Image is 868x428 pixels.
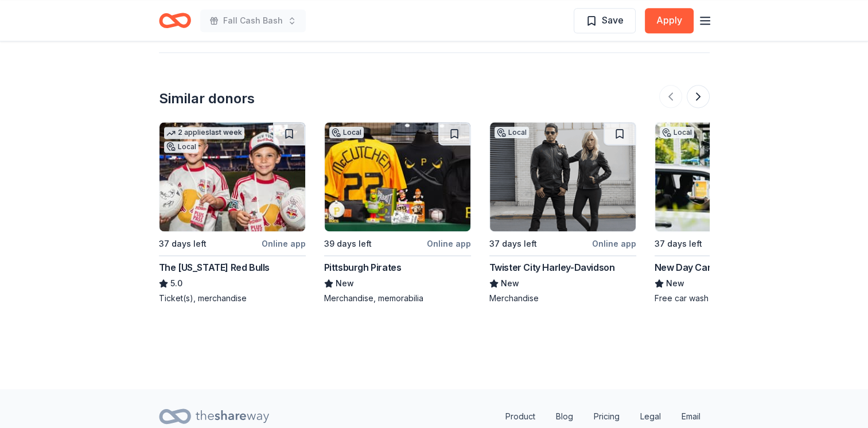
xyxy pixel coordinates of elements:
[660,127,694,138] div: Local
[329,127,364,138] div: Local
[645,8,694,33] button: Apply
[666,277,684,290] span: New
[164,127,244,139] div: 2 applies last week
[592,236,636,251] div: Online app
[574,8,636,33] button: Save
[159,237,207,251] div: 37 days left
[159,122,305,231] img: Image for The New York Red Bulls
[262,236,306,251] div: Online app
[489,122,636,304] a: Image for Twister City Harley-DavidsonLocal37 days leftOnline appTwister City Harley-DavidsonNewM...
[200,9,306,32] button: Fall Cash Bash
[655,293,801,304] div: Free car wash coupons
[159,260,270,274] div: The [US_STATE] Red Bulls
[170,277,182,290] span: 5.0
[585,405,629,428] a: Pricing
[490,122,636,231] img: Image for Twister City Harley-Davidson
[602,13,624,28] span: Save
[496,405,710,428] nav: quick links
[159,90,255,108] div: Similar donors
[489,260,615,274] div: Twister City Harley-Davidson
[325,122,470,231] img: Image for Pittsburgh Pirates
[159,122,306,304] a: Image for The New York Red Bulls2 applieslast weekLocal37 days leftOnline appThe [US_STATE] Red B...
[655,260,738,274] div: New Day Car Wash
[324,122,471,304] a: Image for Pittsburgh PiratesLocal39 days leftOnline appPittsburgh PiratesNewMerchandise, memorabilia
[223,14,283,28] span: Fall Cash Bash
[336,277,354,290] span: New
[489,293,636,304] div: Merchandise
[159,293,306,304] div: Ticket(s), merchandise
[427,236,471,251] div: Online app
[547,405,582,428] a: Blog
[672,405,710,428] a: Email
[489,237,537,251] div: 37 days left
[324,293,471,304] div: Merchandise, memorabilia
[501,277,519,290] span: New
[631,405,670,428] a: Legal
[324,237,372,251] div: 39 days left
[655,122,801,304] a: Image for New Day Car WashLocal37 days leftOnline appNew Day Car WashNewFree car wash coupons
[496,405,544,428] a: Product
[324,260,402,274] div: Pittsburgh Pirates
[495,127,529,138] div: Local
[159,7,191,34] a: Home
[655,237,702,251] div: 37 days left
[164,141,198,153] div: Local
[655,122,801,231] img: Image for New Day Car Wash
